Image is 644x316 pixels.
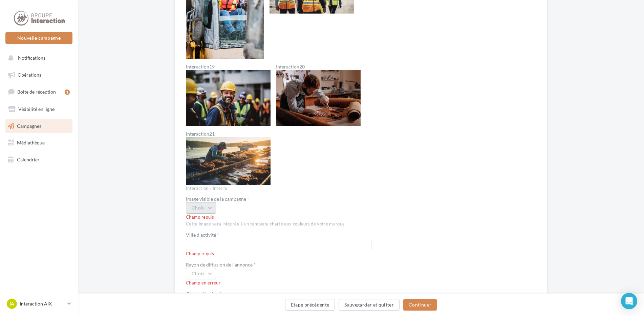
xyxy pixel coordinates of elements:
button: Choix [186,268,216,279]
div: Cette image sera intégrée à un template charté aux couleurs de votre marque [186,221,374,227]
span: Notifications [18,55,45,61]
img: Interaction19 [186,70,271,126]
div: Rayon de diffusion de l'annonce * [186,262,374,267]
a: Calendrier [4,153,74,167]
div: Champ requis [186,214,374,220]
div: Open Intercom Messenger [621,293,637,309]
button: Nouvelle campagne [5,32,72,44]
button: Sauvegarder et quitter [339,299,400,311]
a: Visibilité en ligne [4,102,74,116]
a: Opérations [4,68,74,82]
span: Médiathèque [17,140,45,145]
label: Géolocalisation * [186,292,342,296]
img: Interaction20 [276,70,361,126]
button: Continuer [403,299,437,311]
span: Calendrier [17,157,40,162]
a: Médiathèque [4,136,74,150]
div: Image visible de la campagne * [186,197,374,201]
span: Campagnes [17,123,41,129]
span: Boîte de réception [17,89,56,95]
p: Interaction AIX [20,300,65,307]
div: 1 [65,90,70,95]
button: Notifications [4,51,71,65]
div: Interaction - Interim [186,185,374,192]
img: Interaction21 [186,137,271,184]
button: Etape précédente [285,299,335,311]
a: Boîte de réception1 [4,84,74,99]
span: Visibilité en ligne [18,106,55,112]
div: Champ requis [186,251,374,257]
a: IA Interaction AIX [5,297,72,310]
label: Ville d'activité * [186,233,369,237]
label: Interaction19 [186,64,271,69]
span: Opérations [18,72,41,78]
a: Campagnes [4,119,74,133]
label: Interaction21 [186,132,271,136]
label: Interaction20 [276,64,361,69]
span: IA [9,300,14,307]
div: Champ en erreur [186,280,374,286]
button: Choix [186,202,216,214]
